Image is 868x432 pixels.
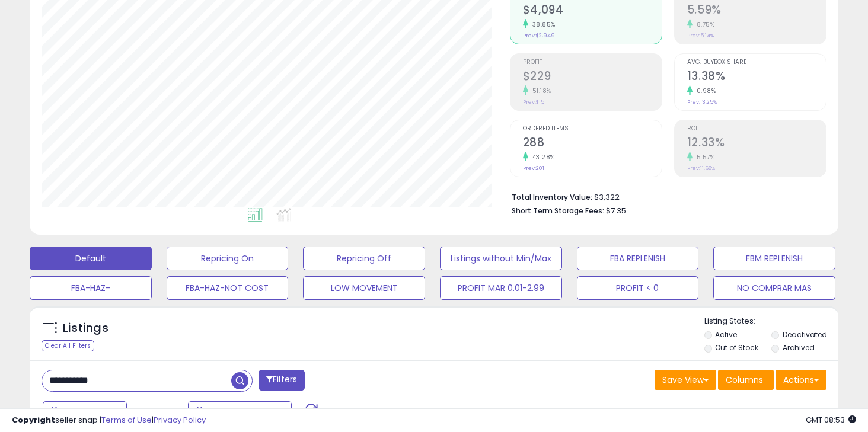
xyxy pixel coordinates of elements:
[43,401,127,421] button: Last 30 Days
[42,340,94,351] div: Clear All Filters
[188,401,292,421] button: Aug-07 - Sep-05
[693,87,716,95] small: 0.98%
[12,414,55,425] strong: Copyright
[523,59,662,66] span: Profit
[512,192,592,202] b: Total Inventory Value:
[167,276,289,300] button: FBA-HAZ-NOT COST
[523,3,662,19] h2: $4,094
[303,276,425,300] button: LOW MOVEMENT
[512,189,818,203] li: $3,322
[60,405,112,417] span: Last 30 Days
[687,126,826,132] span: ROI
[12,415,206,426] div: seller snap | |
[523,126,662,132] span: Ordered Items
[776,370,826,390] button: Actions
[783,329,827,340] label: Deactivated
[206,405,277,417] span: Aug-07 - Sep-05
[167,247,289,270] button: Repricing On
[129,407,183,418] span: Compared to:
[63,320,108,337] h5: Listings
[528,20,556,29] small: 38.85%
[655,370,716,390] button: Save View
[440,247,562,270] button: Listings without Min/Max
[687,69,826,85] h2: 13.38%
[687,59,826,66] span: Avg. Buybox Share
[783,343,815,353] label: Archived
[715,343,758,353] label: Out of Stock
[512,206,604,216] b: Short Term Storage Fees:
[713,276,835,300] button: NO COMPRAR MAS
[715,329,737,340] label: Active
[523,98,546,105] small: Prev: $151
[259,370,305,391] button: Filters
[713,247,835,270] button: FBM REPLENISH
[523,165,544,172] small: Prev: 201
[693,20,715,29] small: 8.75%
[577,247,699,270] button: FBA REPLENISH
[154,414,206,425] a: Privacy Policy
[30,247,152,270] button: Default
[606,205,626,216] span: $7.35
[440,276,562,300] button: PROFIT MAR 0.01-2.99
[704,316,839,327] p: Listing States:
[30,276,152,300] button: FBA-HAZ-
[718,370,774,390] button: Columns
[577,276,699,300] button: PROFIT < 0
[523,136,662,152] h2: 288
[528,153,555,162] small: 43.28%
[687,32,714,39] small: Prev: 5.14%
[687,165,715,172] small: Prev: 11.68%
[687,3,826,19] h2: 5.59%
[687,98,717,105] small: Prev: 13.25%
[726,374,763,386] span: Columns
[687,136,826,152] h2: 12.33%
[806,414,856,425] span: 2025-10-6 08:53 GMT
[101,414,152,425] a: Terms of Use
[303,247,425,270] button: Repricing Off
[693,153,715,162] small: 5.57%
[523,69,662,85] h2: $229
[523,32,555,39] small: Prev: $2,949
[528,87,551,95] small: 51.18%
